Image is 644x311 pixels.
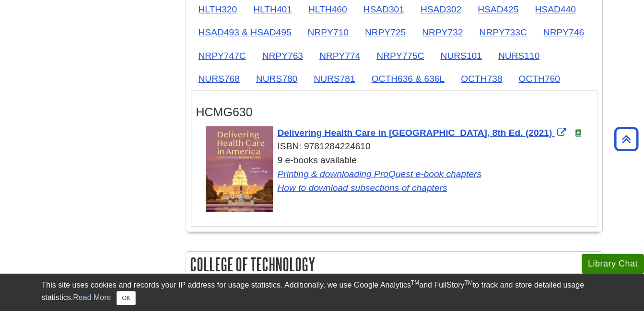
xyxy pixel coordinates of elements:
[255,44,311,67] a: NRPY763
[278,183,447,193] a: Link opens in new window
[73,293,111,301] a: Read More
[411,279,419,286] sup: TM
[536,21,592,44] a: NRPY746
[196,105,592,119] h3: HCMG630
[369,44,432,67] a: NRPY775C
[306,67,363,90] a: NURS781
[278,169,482,179] a: Link opens in new window
[364,67,453,90] a: OCTH636 & 636L
[248,67,305,90] a: NURS780
[582,254,644,274] button: Library Chat
[186,252,602,277] h2: College of Technology
[312,44,368,67] a: NRPY774
[206,154,592,195] div: 9 e-books available
[611,133,642,145] a: Back to Top
[206,126,273,212] img: Cover Art
[472,21,535,44] a: NRPY733C
[357,21,413,44] a: NRPY725
[191,67,247,90] a: NURS768
[191,44,254,67] a: NRPY747C
[42,279,603,305] div: This site uses cookies and records your IP address for usage statistics. Additionally, we use Goo...
[574,129,582,137] img: e-Book
[278,128,569,138] a: Link opens in new window
[300,21,356,44] a: NRPY710
[278,128,552,138] span: Delivering Health Care in [GEOGRAPHIC_DATA], 8th Ed. (2021)
[433,44,490,67] a: NURS101
[465,279,473,286] sup: TM
[491,44,547,67] a: NURS110
[191,21,299,44] a: HSAD493 & HSAD495
[453,67,510,90] a: OCTH738
[511,67,568,90] a: OCTH760
[206,140,592,154] div: ISBN: 9781284224610
[117,291,135,305] button: Close
[414,21,470,44] a: NRPY732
